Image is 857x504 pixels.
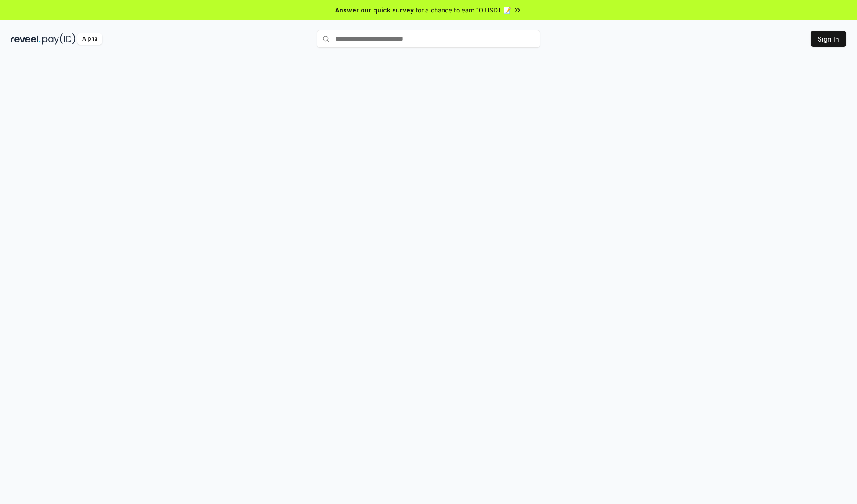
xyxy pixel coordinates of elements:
span: Answer our quick survey [335,5,414,15]
button: Sign In [811,31,846,47]
span: for a chance to earn 10 USDT 📝 [416,5,511,15]
img: reveel_dark [11,33,41,45]
div: Alpha [77,33,102,45]
img: pay_id [42,33,75,45]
